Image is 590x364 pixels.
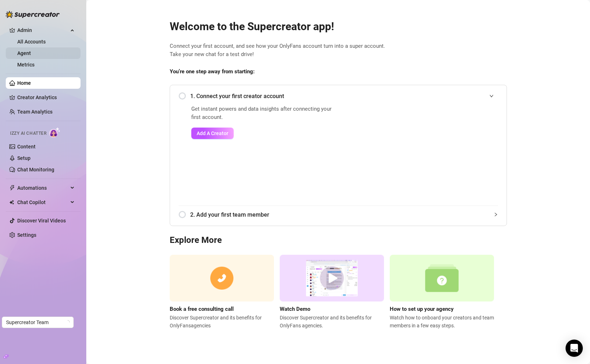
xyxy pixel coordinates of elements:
span: thunderbolt [9,185,15,191]
span: Discover Supercreator and its benefits for OnlyFans agencies. [280,314,384,330]
span: crown [9,27,15,33]
a: Settings [17,232,36,238]
a: Chat Monitoring [17,167,54,172]
span: Supercreator Team [6,317,69,328]
a: Metrics [17,62,35,68]
a: Creator Analytics [17,92,75,103]
a: Setup [17,155,31,161]
a: Agent [17,50,31,56]
a: How to set up your agencyWatch how to onboard your creators and team members in a few easy steps. [390,255,494,330]
span: Automations [17,182,68,194]
a: Team Analytics [17,109,52,115]
iframe: Add Creators [354,105,498,197]
span: Add A Creator [197,130,228,136]
a: Book a free consulting callDiscover Supercreator and its benefits for OnlyFansagencies [170,255,274,330]
span: Discover Supercreator and its benefits for OnlyFans agencies [170,314,274,330]
span: 2. Add your first team member [190,210,498,219]
a: Content [17,144,36,149]
div: 2. Add your first team member [179,206,498,224]
span: Chat Copilot [17,197,68,208]
div: Open Intercom Messenger [566,340,583,357]
img: Chat Copilot [9,200,14,205]
span: expanded [489,94,494,98]
span: 1. Connect your first creator account [190,92,498,101]
span: build [4,354,9,359]
a: Watch DemoDiscover Supercreator and its benefits for OnlyFans agencies. [280,255,384,330]
a: Discover Viral Videos [17,218,66,224]
img: logo-BBDzfeDw.svg [6,11,60,18]
img: consulting call [170,255,274,302]
span: Watch how to onboard your creators and team members in a few easy steps. [390,314,494,330]
strong: How to set up your agency [390,306,454,312]
img: setup agency guide [390,255,494,302]
strong: Book a free consulting call [170,306,234,312]
span: Connect your first account, and see how your OnlyFans account turn into a super account. Take you... [170,42,507,59]
a: Add A Creator [191,128,336,139]
img: AI Chatter [49,127,60,138]
h2: Welcome to the Supercreator app! [170,20,507,33]
a: Home [17,80,31,86]
span: collapsed [494,212,498,217]
button: Add A Creator [191,128,234,139]
strong: You’re one step away from starting: [170,68,255,75]
div: 1. Connect your first creator account [179,87,498,105]
img: supercreator demo [280,255,384,302]
span: Get instant powers and data insights after connecting your first account. [191,105,336,122]
span: Izzy AI Chatter [10,130,46,137]
strong: Watch Demo [280,306,310,312]
a: All Accounts [17,39,46,45]
span: loading [65,320,70,324]
span: Admin [17,24,68,36]
h3: Explore More [170,235,507,246]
